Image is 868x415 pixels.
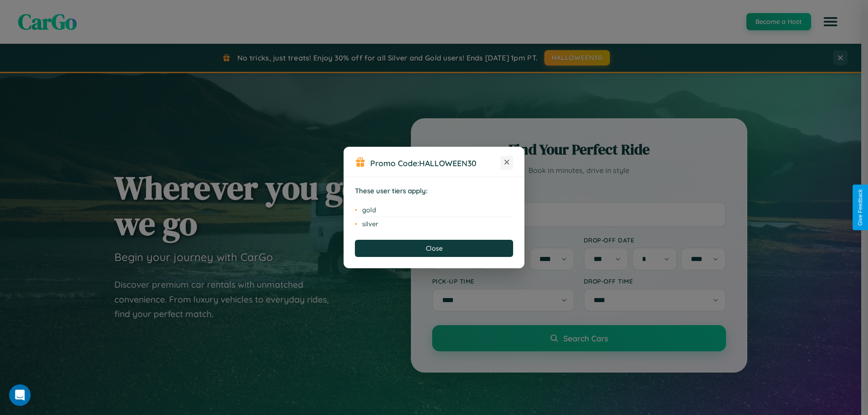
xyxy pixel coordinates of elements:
[370,158,500,168] h3: Promo Code:
[355,240,513,257] button: Close
[355,217,513,231] li: silver
[9,384,31,406] iframe: Intercom live chat
[355,187,428,195] strong: These user tiers apply:
[355,203,513,217] li: gold
[419,158,476,168] b: HALLOWEEN30
[857,189,863,226] div: Give Feedback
